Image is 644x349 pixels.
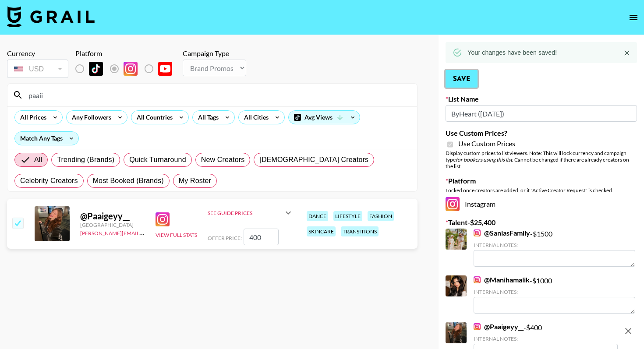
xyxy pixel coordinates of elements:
[446,197,460,211] img: Instagram
[474,275,530,284] a: @Manihamalik
[368,211,394,221] div: fashion
[259,155,368,165] span: [DEMOGRAPHIC_DATA] Creators
[474,276,481,283] img: Instagram
[124,62,138,76] img: Instagram
[620,46,633,60] button: Close
[193,111,220,124] div: All Tags
[183,49,246,58] div: Campaign Type
[446,176,637,185] label: Platform
[208,202,294,223] div: See Guide Prices
[156,232,197,238] button: View Full Stats
[7,49,68,58] div: Currency
[474,229,635,267] div: - $ 1500
[179,176,211,186] span: My Roster
[289,111,360,124] div: Avg Views
[244,229,279,245] input: 400
[89,62,103,76] img: TikTok
[619,322,637,340] button: remove
[80,222,145,228] div: [GEOGRAPHIC_DATA]
[446,197,637,211] div: Instagram
[474,289,635,295] div: Internal Notes:
[446,150,637,169] div: Display custom prices to list viewers. Note: This will lock currency and campaign type . Cannot b...
[474,275,635,314] div: - $ 1000
[20,176,78,186] span: Celebrity Creators
[129,155,186,165] span: Quick Turnaround
[75,60,179,78] div: List locked to Instagram.
[474,242,635,248] div: Internal Notes:
[474,322,524,331] a: @Paaigeyy__
[15,111,48,124] div: All Prices
[75,49,179,58] div: Platform
[307,226,336,236] div: skincare
[7,58,68,80] div: Currency is locked to USD
[23,88,412,102] input: Search by User Name
[625,9,642,26] button: open drawer
[341,226,379,236] div: transitions
[446,95,637,103] label: List Name
[446,70,478,88] button: Save
[9,61,67,77] div: USD
[131,111,174,124] div: All Countries
[458,139,515,148] span: Use Custom Prices
[474,323,481,330] img: Instagram
[80,211,145,222] div: @ Paaigeyy__
[57,155,114,165] span: Trending (Brands)
[474,229,530,237] a: @SaniasFamily
[446,129,637,137] label: Use Custom Prices?
[158,62,172,76] img: YouTube
[201,155,245,165] span: New Creators
[467,45,557,60] div: Your changes have been saved!
[93,176,164,186] span: Most Booked (Brands)
[34,155,42,165] span: All
[474,335,618,342] div: Internal Notes:
[446,187,637,194] div: Locked once creators are added, or if "Active Creator Request" is checked.
[7,6,95,27] img: Grail Talent
[208,210,283,216] div: See Guide Prices
[456,156,512,163] em: for bookers using this list
[474,229,481,236] img: Instagram
[239,111,270,124] div: All Cities
[67,111,113,124] div: Any Followers
[307,211,328,221] div: dance
[208,235,242,241] span: Offer Price:
[446,218,637,227] label: Talent - $ 25,400
[15,132,78,145] div: Match Any Tags
[333,211,362,221] div: lifestyle
[80,228,210,236] a: [PERSON_NAME][EMAIL_ADDRESS][DOMAIN_NAME]
[156,212,170,226] img: Instagram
